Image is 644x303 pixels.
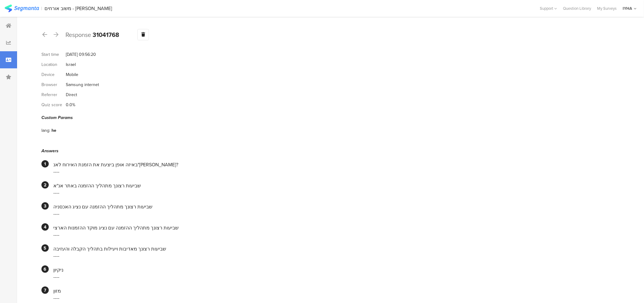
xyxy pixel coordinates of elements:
[53,252,615,259] div: ----
[623,5,632,11] div: IYHA
[41,51,66,58] div: Start time
[560,5,594,11] a: Question Library
[45,5,112,11] div: משוב אורחים - [PERSON_NAME]
[53,210,615,217] div: ----
[41,202,49,210] div: 3
[66,61,76,68] div: Israel
[65,30,91,39] span: Response
[53,287,615,294] div: מזון
[41,114,615,121] div: Custom Params
[66,71,78,78] div: Mobile
[41,223,49,231] div: 4
[41,287,49,294] div: 7
[53,231,615,238] div: ----
[66,92,77,98] div: Direct
[53,266,615,273] div: ניקיון
[41,71,66,78] div: Device
[41,92,66,98] div: Referrer
[66,102,75,108] div: 0.0%
[41,5,42,12] div: |
[53,203,615,210] div: שביעות רצונך מתהליך ההזמנה עם נציג האכסניה
[594,5,620,11] a: My Surveys
[41,102,66,108] div: Quiz score
[41,265,49,273] div: 6
[41,148,615,154] div: Answers
[41,61,66,68] div: Location
[41,81,66,88] div: Browser
[41,127,51,134] div: lang:
[53,189,615,196] div: ----
[5,5,39,12] img: segmanta logo
[53,168,615,175] div: ----
[93,30,119,39] b: 31041768
[66,81,99,88] div: Samsung internet
[41,244,49,252] div: 5
[53,245,615,252] div: שביעות רצונך מאדיבות ויעילות בתהליך הקבלה והעזיבה
[53,224,615,231] div: שביעות רצונך מתהליך ההזמנה עם נציג מוקד ההזמנות הארצי
[41,160,49,168] div: 1
[540,4,557,13] div: Support
[66,51,96,58] div: [DATE] 09:56:20
[53,161,615,168] div: באיזה אופן ביצעת את הזמנת האירוח לאנ"[PERSON_NAME]?
[53,273,615,280] div: ----
[53,294,615,301] div: ----
[51,127,56,134] div: he
[41,181,49,189] div: 2
[53,182,615,189] div: שביעות רצונך מתהליך ההזמנה באתר אנ"א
